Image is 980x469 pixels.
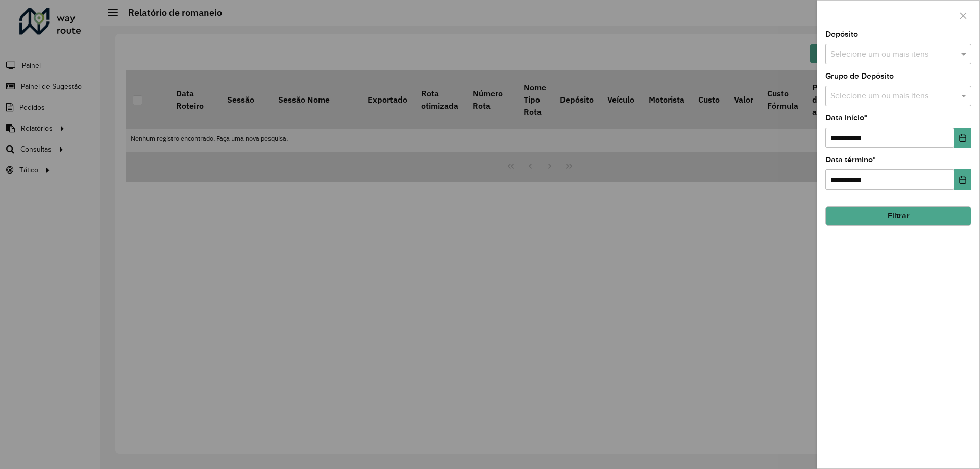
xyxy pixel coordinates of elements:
button: Filtrar [825,206,971,226]
button: Choose Date [954,128,971,148]
label: Data início [825,112,867,124]
button: Choose Date [954,169,971,190]
label: Data término [825,154,876,166]
label: Depósito [825,28,858,40]
label: Grupo de Depósito [825,70,894,82]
